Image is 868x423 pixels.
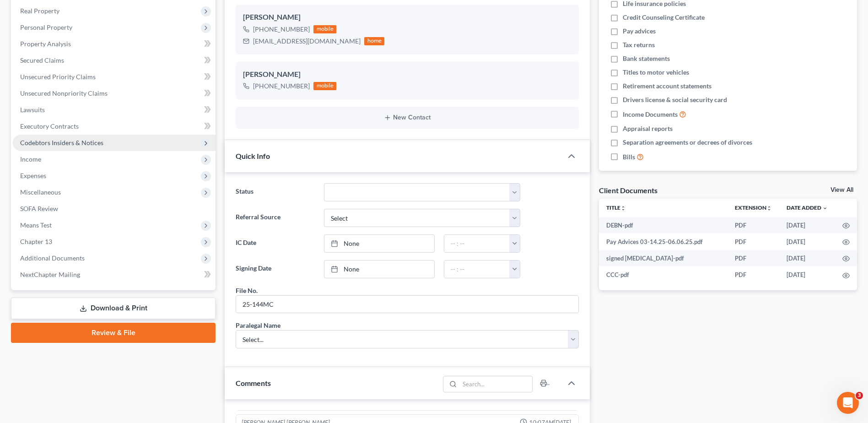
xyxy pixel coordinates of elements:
[20,271,80,278] span: NextChapter Mailing
[599,266,728,283] td: CCC-pdf
[444,260,510,278] input: -- : --
[623,81,712,91] span: Retirement account statements
[253,25,310,34] div: [PHONE_NUMBER]
[766,206,772,211] i: unfold_more
[728,250,779,266] td: PDF
[599,185,658,195] div: Client Documents
[236,152,270,160] span: Quick Info
[779,250,835,266] td: [DATE]
[13,69,216,85] a: Unsecured Priority Claims
[20,56,64,64] span: Secured Claims
[779,217,835,233] td: [DATE]
[13,52,216,69] a: Secured Claims
[20,40,71,48] span: Property Analysis
[20,172,46,179] span: Expenses
[253,81,310,91] div: [PHONE_NUMBER]
[822,206,828,211] i: expand_more
[623,40,655,49] span: Tax returns
[324,235,434,252] a: None
[11,298,216,319] a: Download & Print
[20,89,108,97] span: Unsecured Nonpriority Claims
[13,118,216,135] a: Executory Contracts
[243,12,571,23] div: [PERSON_NAME]
[20,221,52,229] span: Means Test
[231,234,319,253] label: IC Date
[735,204,772,211] a: Extensionunfold_more
[623,95,727,104] span: Drivers license & social security card
[13,85,216,102] a: Unsecured Nonpriority Claims
[20,238,52,245] span: Chapter 13
[20,23,72,31] span: Personal Property
[313,82,336,90] div: mobile
[20,155,41,163] span: Income
[364,37,384,45] div: home
[13,36,216,52] a: Property Analysis
[11,323,216,343] a: Review & File
[444,235,510,252] input: -- : --
[728,217,779,233] td: PDF
[13,266,216,283] a: NextChapter Mailing
[787,204,828,211] a: Date Added expand_more
[606,204,626,211] a: Titleunfold_more
[623,138,752,147] span: Separation agreements or decrees of divorces
[253,37,361,46] div: [EMAIL_ADDRESS][DOMAIN_NAME]
[728,266,779,283] td: PDF
[623,13,705,22] span: Credit Counseling Certificate
[20,205,58,212] span: SOFA Review
[231,260,319,278] label: Signing Date
[13,201,216,217] a: SOFA Review
[20,188,61,196] span: Miscellaneous
[830,187,853,193] a: View All
[779,266,835,283] td: [DATE]
[324,260,434,278] a: None
[20,122,79,130] span: Executory Contracts
[837,392,859,414] iframe: Intercom live chat
[623,124,673,133] span: Appraisal reports
[313,25,336,33] div: mobile
[599,217,728,233] td: DEBN-pdf
[20,73,96,81] span: Unsecured Priority Claims
[231,209,319,227] label: Referral Source
[623,27,656,36] span: Pay advices
[236,320,280,330] div: Paralegal Name
[623,110,678,119] span: Income Documents
[856,392,863,399] span: 3
[20,139,103,146] span: Codebtors Insiders & Notices
[13,102,216,118] a: Lawsuits
[623,68,689,77] span: Titles to motor vehicles
[243,114,571,121] button: New Contact
[20,7,59,15] span: Real Property
[779,233,835,250] td: [DATE]
[20,254,85,262] span: Additional Documents
[623,54,670,63] span: Bank statements
[236,296,578,313] input: --
[459,376,532,392] input: Search...
[236,286,258,295] div: File No.
[599,233,728,250] td: Pay Advices 03-14.25-06.06.25.pdf
[620,206,626,211] i: unfold_more
[236,379,271,387] span: Comments
[728,233,779,250] td: PDF
[623,152,635,162] span: Bills
[599,250,728,266] td: signed [MEDICAL_DATA]-pdf
[20,106,45,114] span: Lawsuits
[231,183,319,201] label: Status
[243,69,571,80] div: [PERSON_NAME]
